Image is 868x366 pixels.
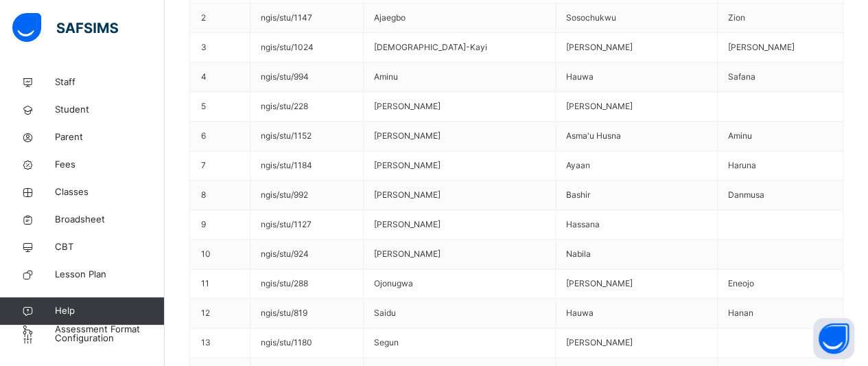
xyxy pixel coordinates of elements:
td: Ajaegbo [363,3,555,33]
td: Aminu [363,62,555,92]
td: [PERSON_NAME] [363,122,555,151]
td: 7 [191,151,250,181]
td: ngis/stu/1127 [250,210,363,240]
td: [PERSON_NAME] [556,328,718,358]
td: [PERSON_NAME] [363,92,555,122]
span: Configuration [55,332,164,345]
td: Asma'u Husna [556,122,718,151]
span: Time Table [55,295,165,309]
td: 9 [191,210,250,240]
td: Hauwa [556,299,718,328]
td: ngis/stu/1024 [250,33,363,62]
td: 4 [191,62,250,92]
td: [PERSON_NAME] [556,33,718,62]
span: Lesson Plan [55,268,165,282]
td: Haruna [718,151,843,181]
td: Aminu [718,122,843,151]
td: [PERSON_NAME] [718,33,843,62]
td: ngis/stu/228 [250,92,363,122]
td: Segun [363,328,555,358]
span: Staff [55,76,165,89]
span: Classes [55,185,165,199]
td: 8 [191,181,250,210]
td: Ayaan [556,151,718,181]
td: ngis/stu/819 [250,299,363,328]
td: 11 [191,269,250,299]
td: 3 [191,33,250,62]
td: ngis/stu/924 [250,240,363,269]
td: Saidu [363,299,555,328]
td: [PERSON_NAME] [363,240,555,269]
td: ngis/stu/1184 [250,151,363,181]
button: Open asap [813,318,854,359]
td: ngis/stu/1147 [250,3,363,33]
span: Student [55,103,165,117]
td: Safana [718,62,843,92]
td: 12 [191,299,250,328]
td: Zion [718,3,843,33]
td: ngis/stu/992 [250,181,363,210]
td: ngis/stu/994 [250,62,363,92]
td: Sosochukwu [556,3,718,33]
td: Bashir [556,181,718,210]
span: CBT [55,240,165,254]
span: Fees [55,158,165,172]
td: Nabila [556,240,718,269]
td: ngis/stu/1152 [250,122,363,151]
td: Hauwa [556,62,718,92]
td: ngis/stu/1180 [250,328,363,358]
td: 5 [191,92,250,122]
td: ngis/stu/288 [250,269,363,299]
td: Hanan [718,299,843,328]
td: Hassana [556,210,718,240]
span: Broadsheet [55,213,165,227]
td: 6 [191,122,250,151]
td: [DEMOGRAPHIC_DATA]-Kayi [363,33,555,62]
span: Help [55,304,164,318]
td: [PERSON_NAME] [363,181,555,210]
td: [PERSON_NAME] [556,269,718,299]
td: Eneojo [718,269,843,299]
td: 2 [191,3,250,33]
td: [PERSON_NAME] [363,210,555,240]
span: Parent [55,130,165,144]
td: [PERSON_NAME] [363,151,555,181]
td: [PERSON_NAME] [556,92,718,122]
td: 10 [191,240,250,269]
td: Danmusa [718,181,843,210]
img: safsims [12,13,118,42]
td: Ojonugwa [363,269,555,299]
td: 13 [191,328,250,358]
